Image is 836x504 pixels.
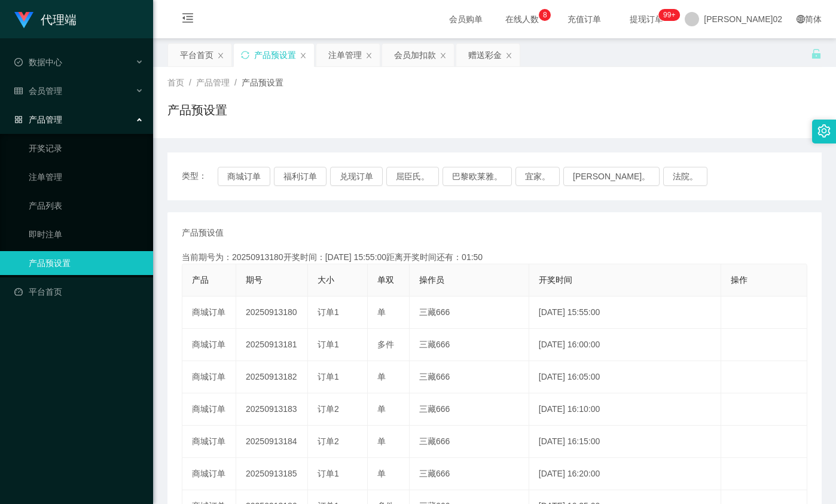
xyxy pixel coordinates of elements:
td: 商城订单 [182,329,236,361]
button: 兑现订单 [330,167,383,186]
button: 福利订单 [274,167,327,186]
span: 单 [377,307,386,317]
td: 三藏666 [410,297,529,329]
p: 8 [543,9,547,21]
td: 三藏666 [410,458,529,490]
font: 会员管理 [29,86,62,96]
td: 20250913185 [236,458,308,490]
span: 期号 [246,275,263,285]
td: 三藏666 [410,329,529,361]
td: [DATE] 16:20:00 [529,458,721,490]
font: 产品管理 [29,115,62,124]
h1: 产品预设置 [167,101,227,119]
span: 单 [377,436,386,446]
span: 订单1 [318,307,339,317]
span: 单 [377,372,386,381]
td: [DATE] 15:55:00 [529,297,721,329]
td: 20250913180 [236,297,308,329]
span: 产品预设值 [182,227,224,239]
span: 多件 [377,340,394,349]
td: [DATE] 16:05:00 [529,361,721,393]
span: 开奖时间 [539,275,572,285]
a: 产品预设置 [29,251,144,275]
span: 产品 [192,275,209,285]
i: 图标： 关闭 [365,52,373,59]
td: 三藏666 [410,393,529,426]
span: 订单1 [318,469,339,478]
button: 商城订单 [218,167,270,186]
a: 代理端 [14,14,77,24]
td: [DATE] 16:10:00 [529,393,721,426]
i: 图标： 关闭 [300,52,307,59]
span: 订单1 [318,340,339,349]
a: 注单管理 [29,165,144,189]
sup: 8 [539,9,551,21]
sup: 1187 [658,9,680,21]
img: logo.9652507e.png [14,12,33,29]
font: 提现订单 [630,14,663,24]
i: 图标： 设置 [817,124,831,138]
td: [DATE] 16:15:00 [529,426,721,458]
span: 单 [377,404,386,414]
button: 法院。 [663,167,707,186]
font: 简体 [805,14,822,24]
i: 图标： AppStore-O [14,115,23,124]
td: 三藏666 [410,361,529,393]
a: 开奖记录 [29,136,144,160]
span: / [189,78,191,87]
div: 产品预设置 [254,44,296,66]
span: 首页 [167,78,184,87]
button: [PERSON_NAME]。 [563,167,660,186]
span: 单 [377,469,386,478]
div: 平台首页 [180,44,213,66]
div: 赠送彩金 [468,44,502,66]
td: 20250913182 [236,361,308,393]
td: 三藏666 [410,426,529,458]
font: 在线人数 [505,14,539,24]
td: 商城订单 [182,458,236,490]
font: 充值订单 [567,14,601,24]
td: 商城订单 [182,297,236,329]
i: 图标： menu-fold [167,1,208,39]
i: 图标： 关闭 [440,52,447,59]
button: 屈臣氏。 [386,167,439,186]
a: 产品列表 [29,194,144,218]
span: 类型： [182,167,218,186]
span: 单双 [377,275,394,285]
i: 图标： table [14,87,23,95]
td: [DATE] 16:00:00 [529,329,721,361]
i: 图标： 解锁 [811,48,822,59]
div: 当前期号为：20250913180开奖时间：[DATE] 15:55:00距离开奖时间还有：01:50 [182,251,807,264]
span: 操作 [731,275,747,285]
button: 巴黎欧莱雅。 [443,167,512,186]
a: 即时注单 [29,222,144,246]
i: 图标: sync [241,51,249,59]
td: 20250913181 [236,329,308,361]
div: 注单管理 [328,44,362,66]
td: 商城订单 [182,393,236,426]
span: 订单2 [318,436,339,446]
i: 图标： 关闭 [505,52,512,59]
div: 会员加扣款 [394,44,436,66]
td: 商城订单 [182,361,236,393]
span: 订单2 [318,404,339,414]
i: 图标： check-circle-o [14,58,23,66]
span: 订单1 [318,372,339,381]
i: 图标： global [797,15,805,23]
td: 20250913183 [236,393,308,426]
h1: 代理端 [41,1,77,39]
i: 图标： 关闭 [217,52,224,59]
td: 商城订单 [182,426,236,458]
font: 数据中心 [29,57,62,67]
span: / [234,78,237,87]
span: 产品管理 [196,78,230,87]
button: 宜家。 [515,167,560,186]
span: 大小 [318,275,334,285]
span: 产品预设置 [242,78,283,87]
span: 操作员 [419,275,444,285]
td: 20250913184 [236,426,308,458]
a: 图标： 仪表板平台首页 [14,280,144,304]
